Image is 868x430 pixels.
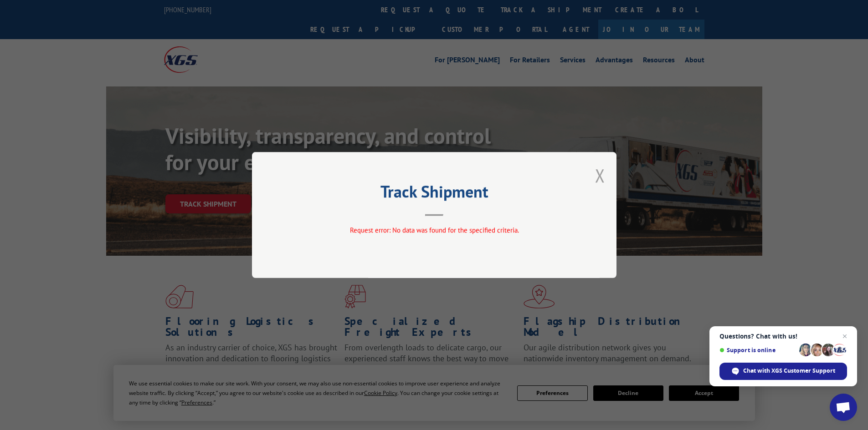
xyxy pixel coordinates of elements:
[830,394,857,421] div: Open chat
[839,331,850,342] span: Close chat
[595,163,605,187] button: Close modal
[719,347,796,354] span: Support is online
[743,367,835,375] span: Chat with XGS Customer Support
[349,226,519,234] span: Request error: No data was found for the specified criteria.
[298,185,571,202] h2: Track Shipment
[719,333,847,340] span: Questions? Chat with us!
[719,363,847,380] div: Chat with XGS Customer Support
